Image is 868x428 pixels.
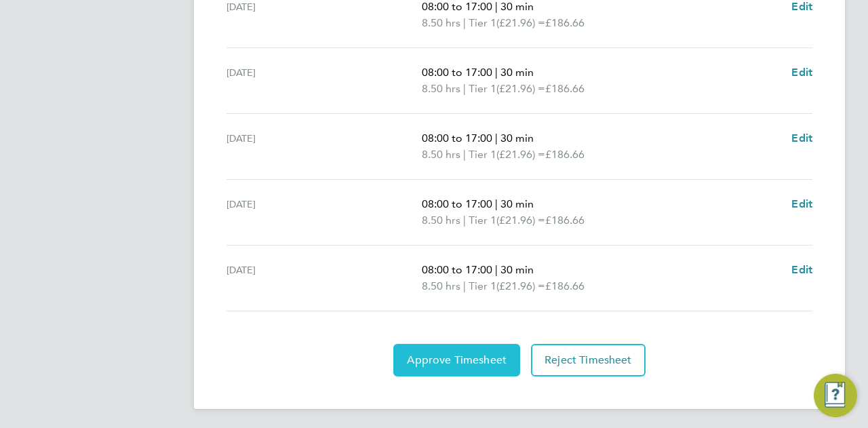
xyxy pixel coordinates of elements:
[422,132,492,144] span: 08:00 to 17:00
[496,16,545,29] span: (£21.96) =
[226,64,422,97] div: [DATE]
[495,197,498,210] span: |
[496,214,545,227] span: (£21.96) =
[226,196,422,229] div: [DATE]
[500,197,534,210] span: 30 min
[422,214,460,227] span: 8.50 hrs
[791,66,812,79] span: Edit
[791,196,812,212] a: Edit
[463,279,466,292] span: |
[545,353,632,367] span: Reject Timesheet
[496,82,545,95] span: (£21.96) =
[545,16,585,29] span: £186.66
[495,263,498,276] span: |
[545,214,585,227] span: £186.66
[495,132,498,144] span: |
[496,148,545,161] span: (£21.96) =
[469,212,496,229] span: Tier 1
[791,130,812,147] a: Edit
[791,263,812,276] span: Edit
[545,148,585,161] span: £186.66
[422,263,492,276] span: 08:00 to 17:00
[500,66,534,79] span: 30 min
[531,344,646,376] button: Reject Timesheet
[545,82,585,95] span: £186.66
[422,197,492,210] span: 08:00 to 17:00
[814,374,857,417] button: Engage Resource Center
[422,16,460,29] span: 8.50 hrs
[469,15,496,31] span: Tier 1
[407,353,507,367] span: Approve Timesheet
[469,278,496,294] span: Tier 1
[500,263,534,276] span: 30 min
[791,64,812,81] a: Edit
[496,279,545,292] span: (£21.96) =
[545,279,585,292] span: £186.66
[463,148,466,161] span: |
[463,82,466,95] span: |
[422,279,460,292] span: 8.50 hrs
[226,262,422,294] div: [DATE]
[463,214,466,227] span: |
[500,132,534,144] span: 30 min
[226,130,422,163] div: [DATE]
[791,132,812,144] span: Edit
[469,81,496,97] span: Tier 1
[393,344,520,376] button: Approve Timesheet
[495,66,498,79] span: |
[422,66,492,79] span: 08:00 to 17:00
[463,16,466,29] span: |
[791,262,812,278] a: Edit
[469,147,496,163] span: Tier 1
[422,82,460,95] span: 8.50 hrs
[422,148,460,161] span: 8.50 hrs
[791,197,812,210] span: Edit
